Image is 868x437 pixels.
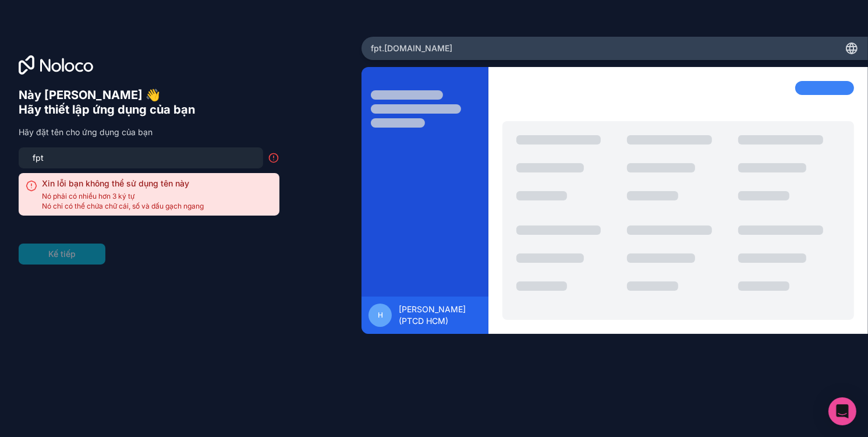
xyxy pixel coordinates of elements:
[382,43,452,53] font: .[DOMAIN_NAME]
[42,178,189,188] font: Xin lỗi bạn không thể sử dụng tên này
[42,202,204,210] font: Nó chỉ có thể chứa chữ cái, số và dấu gạch ngang
[19,127,153,137] font: Hãy đặt tên cho ứng dụng của bạn
[42,192,134,200] font: Nó phải có nhiều hơn 3 ký tự
[26,150,256,166] input: đội của tôi
[378,311,383,319] font: H
[828,397,856,425] div: Open Intercom Messenger
[399,304,466,326] font: [PERSON_NAME] (PTCD HCM)
[371,43,382,53] font: fpt
[19,88,160,102] font: Này [PERSON_NAME] 👋
[19,103,195,117] font: Hãy thiết lập ứng dụng của bạn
